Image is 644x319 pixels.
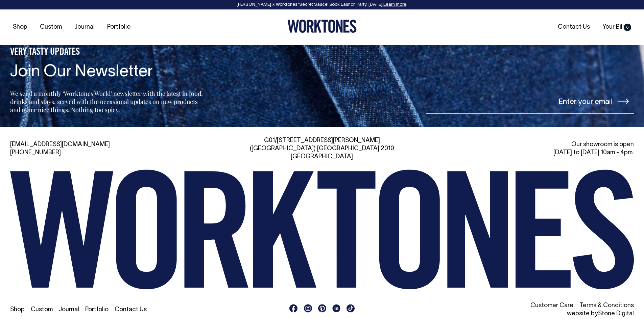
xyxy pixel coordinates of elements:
a: Journal [72,22,97,33]
a: Terms & Conditions [579,303,634,309]
a: Shop [10,307,25,313]
a: Learn more [383,3,406,7]
a: Stone Digital [598,311,634,317]
a: Contact Us [115,307,147,313]
a: [PHONE_NUMBER] [10,150,61,156]
a: Portfolio [85,307,109,313]
a: [EMAIL_ADDRESS][DOMAIN_NAME] [10,142,110,148]
p: We send a monthly ‘Worktones World’ newsletter with the latest in food, drinks and stays, served ... [10,89,205,114]
div: [PERSON_NAME] × Worktones ‘Secret Sauce’ Book Launch Party, [DATE]. . [7,2,637,7]
li: website by [433,310,634,318]
div: Our showroom is open [DATE] to [DATE] 10am - 4pm. [433,141,634,157]
a: Your Bill0 [600,22,634,33]
a: Custom [37,22,65,33]
h5: VERY TASTY UPDATES [10,47,205,58]
h4: Join Our Newsletter [10,63,205,81]
div: G01/[STREET_ADDRESS][PERSON_NAME] ([GEOGRAPHIC_DATA]) [GEOGRAPHIC_DATA] 2010 [GEOGRAPHIC_DATA] [221,137,423,161]
a: Journal [59,307,79,313]
a: Portfolio [104,22,133,33]
span: 0 [624,24,631,31]
a: Customer Care [530,303,573,309]
a: Contact Us [555,22,593,33]
a: Custom [31,307,53,313]
input: Enter your email [426,88,634,114]
a: Shop [10,22,30,33]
